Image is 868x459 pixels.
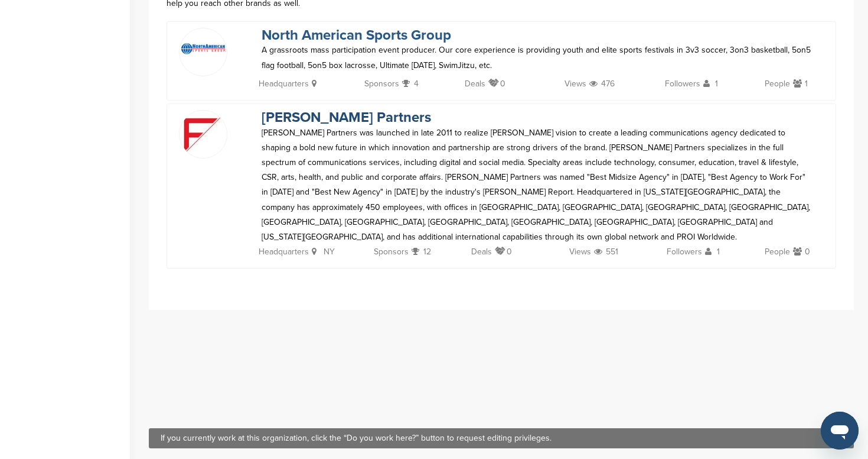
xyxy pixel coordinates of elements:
div: If you currently work at this organization, click the “Do you work here?” button to request editi... [161,434,842,442]
iframe: Button to launch messaging window [821,412,859,450]
p: 0 [793,244,810,262]
p: People [765,76,790,91]
p: Headquarters [259,76,309,91]
p: 12 [412,244,431,262]
p: Sponsors [374,244,409,259]
a: [PERSON_NAME] Partners [262,109,431,126]
p: Sponsors [364,76,399,91]
p: 0 [488,76,505,94]
p: 476 [589,76,615,94]
p: People [765,244,790,259]
p: 551 [594,244,618,262]
p: NY [312,244,335,262]
p: Followers [665,76,700,91]
p: Deals [471,244,492,259]
p: 1 [705,244,720,262]
p: A grassroots mass participation event producer. Our core experience is providing youth and elite ... [262,43,812,72]
img: Fi [180,111,227,158]
p: 1 [703,76,718,94]
a: North American Sports Group [262,27,451,44]
p: Views [569,244,591,259]
p: 0 [495,244,512,262]
p: Followers [667,244,702,259]
p: Headquarters [259,244,309,259]
p: [PERSON_NAME] Partners was launched in late 2011 to realize [PERSON_NAME] vision to create a lead... [262,125,812,245]
p: 4 [402,76,419,94]
img: Nasg tm [180,42,227,55]
p: 1 [793,76,808,94]
p: Views [564,76,586,91]
p: Deals [465,76,485,91]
